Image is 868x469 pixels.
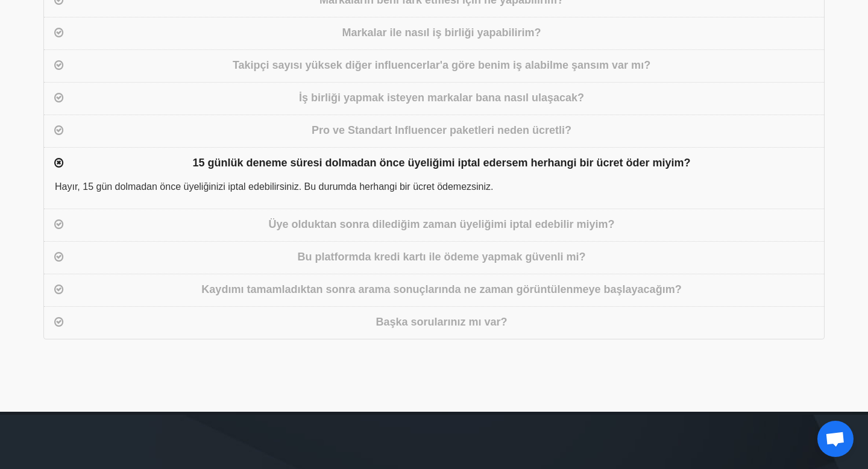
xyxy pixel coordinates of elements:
div: 15 günlük deneme süresi dolmadan önce üyeliğimi iptal edersem herhangi bir ücret öder miyim? [66,155,817,172]
div: Kaydımı tamamladıktan sonra arama sonuçlarında ne zaman görüntülenmeye başlayacağım? [66,282,817,299]
div: Açık sohbet [817,421,854,457]
div: Takipçi sayısı yüksek diğer influencerlar'a göre benim iş alabilme şansım var mı? [66,57,817,75]
div: Bu platformda kredi kartı ile ödeme yapmak güvenli mi? [66,249,817,266]
div: Pro ve Standart Influencer paketleri neden ücretli? [66,122,817,140]
div: Başka sorularınız mı var? [66,314,817,332]
div: Üye olduktan sonra dilediğim zaman üyeliğimi iptal edebilir miyim? [66,216,817,234]
div: İş birliği yapmak isteyen markalar bana nasıl ulaşacak? [66,90,817,107]
div: Hayır, 15 gün dolmadan önce üyeliğinizi iptal edebilirsiniz. Bu durumda herhangi bir ücret ödemez... [44,180,824,209]
div: Markalar ile nasıl iş birliği yapabilirim? [66,25,817,42]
